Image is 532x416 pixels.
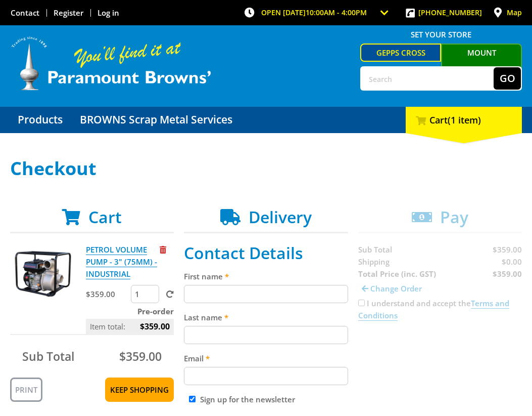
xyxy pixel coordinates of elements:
[184,311,348,323] label: Last name
[140,319,170,334] span: $359.00
[10,35,212,92] img: Paramount Browns'
[86,305,174,317] p: Pre-order
[184,326,348,344] input: Please enter your last name.
[184,367,348,385] input: Please enter your email address.
[11,8,39,18] a: Go to the Contact page
[249,206,312,228] span: Delivery
[119,348,162,364] span: $359.00
[98,8,119,18] a: Log in
[184,270,348,282] label: First name
[306,8,367,17] span: 10:00am - 4:00pm
[86,319,174,334] p: Item total:
[54,8,83,18] a: Go to the registration page
[72,107,240,133] a: Go to the BROWNS Scrap Metal Services page
[406,107,522,133] div: Cart
[360,44,441,62] a: Gepps Cross
[10,107,70,133] a: Go to the Products page
[360,26,522,43] span: Set your store
[441,44,522,78] a: Mount [PERSON_NAME]
[361,67,494,90] input: Search
[494,67,521,90] button: Go
[448,114,481,126] span: (1 item)
[22,348,74,364] span: Sub Total
[86,288,129,300] p: $359.00
[88,206,122,228] span: Cart
[184,352,348,364] label: Email
[261,8,367,17] span: OPEN [DATE]
[160,244,166,255] a: Remove from cart
[10,158,522,179] h1: Checkout
[13,243,73,304] img: PETROL VOLUME PUMP - 3" (75MM) - INDUSTRIAL
[184,243,348,263] h2: Contact Details
[184,285,348,303] input: Please enter your first name.
[10,378,42,402] a: Print
[200,394,295,404] label: Sign up for the newsletter
[105,378,174,402] a: Keep Shopping
[86,244,157,279] a: PETROL VOLUME PUMP - 3" (75MM) - INDUSTRIAL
